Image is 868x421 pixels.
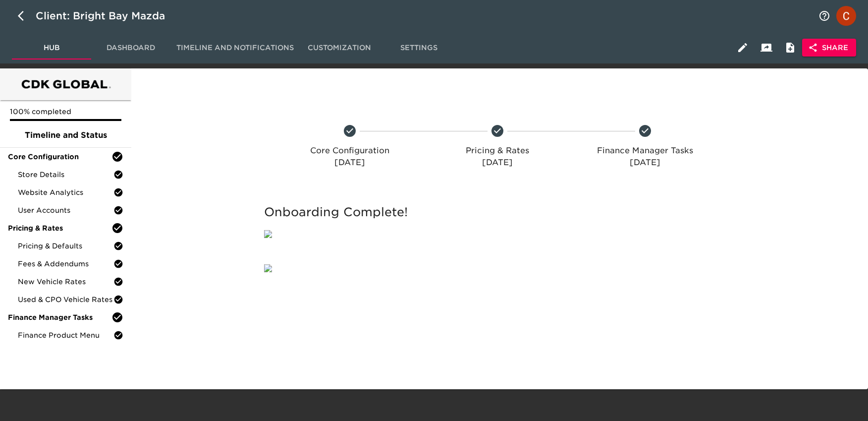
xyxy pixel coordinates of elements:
p: [DATE] [575,157,715,169]
span: New Vehicle Rates [18,277,113,287]
p: [DATE] [280,157,420,169]
span: Share [810,42,848,54]
p: Finance Manager Tasks [575,145,715,157]
p: 100% completed [10,107,121,117]
span: Timeline and Notifications [176,42,294,54]
span: Core Configuration [8,152,111,162]
span: Pricing & Defaults [18,241,113,251]
h5: Onboarding Complete! [264,204,730,220]
img: Profile [836,6,856,26]
span: Store Details [18,170,113,180]
img: qkibX1zbU72zw90W6Gan%2FTemplates%2FRjS7uaFIXtg43HUzxvoG%2F5032e6d8-b7fd-493e-871b-cf634c9dfc87.png [264,230,272,238]
p: Pricing & Rates [428,145,567,157]
button: notifications [813,4,836,28]
span: Finance Product Menu [18,330,113,340]
span: Fees & Addendums [18,259,113,269]
img: qkibX1zbU72zw90W6Gan%2FTemplates%2FRjS7uaFIXtg43HUzxvoG%2F3e51d9d6-1114-4229-a5bf-f5ca567b6beb.jpg [264,264,272,272]
div: Client: Bright Bay Mazda [36,8,179,24]
span: Settings [385,42,452,54]
p: Core Configuration [280,145,420,157]
span: User Accounts [18,205,113,215]
span: Customization [306,42,373,54]
span: Pricing & Rates [8,223,111,233]
span: Hub [18,42,85,54]
span: Finance Manager Tasks [8,312,111,322]
button: Edit Hub [731,36,755,60]
button: Internal Notes and Comments [778,36,802,60]
p: [DATE] [428,157,567,169]
span: Used & CPO Vehicle Rates [18,295,113,304]
button: Client View [755,36,778,60]
span: Website Analytics [18,187,113,197]
span: Dashboard [97,42,164,54]
button: Share [802,39,856,57]
span: Timeline and Status [8,129,123,141]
